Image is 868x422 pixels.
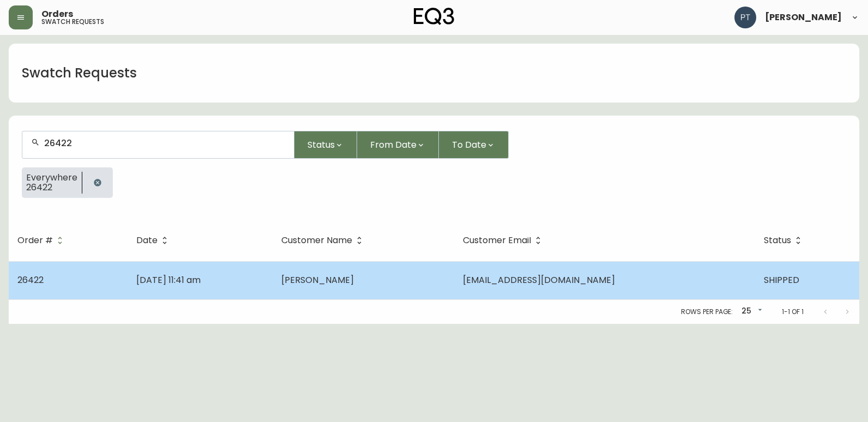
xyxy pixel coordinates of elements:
[463,237,531,244] span: Customer Email
[452,138,486,152] span: To Date
[463,274,615,286] span: [EMAIL_ADDRESS][DOMAIN_NAME]
[26,183,77,192] span: 26422
[764,237,791,244] span: Status
[281,236,366,245] span: Customer Name
[136,236,172,245] span: Date
[765,13,842,22] span: [PERSON_NAME]
[44,138,285,148] input: Search
[41,10,73,19] span: Orders
[439,131,509,159] button: To Date
[281,237,352,244] span: Customer Name
[681,307,733,317] p: Rows per page:
[17,236,67,245] span: Order #
[17,274,44,286] span: 26422
[294,131,357,159] button: Status
[136,274,201,286] span: [DATE] 11:41 am
[764,274,799,286] span: SHIPPED
[17,237,53,244] span: Order #
[136,237,158,244] span: Date
[22,64,137,82] h1: Swatch Requests
[463,236,545,245] span: Customer Email
[26,173,77,183] span: Everywhere
[737,303,764,321] div: 25
[782,307,804,317] p: 1-1 of 1
[414,8,454,25] img: logo
[308,138,335,152] span: Status
[41,19,104,25] h5: swatch requests
[764,236,805,245] span: Status
[370,138,417,152] span: From Date
[357,131,439,159] button: From Date
[281,274,354,286] span: [PERSON_NAME]
[734,7,756,28] img: 986dcd8e1aab7847125929f325458823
